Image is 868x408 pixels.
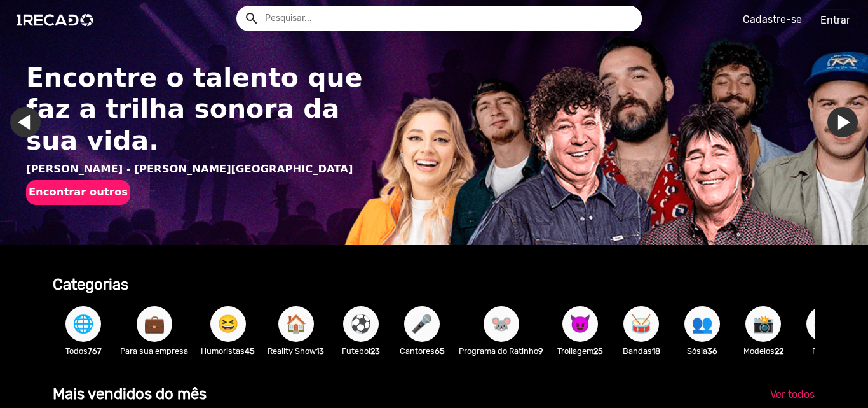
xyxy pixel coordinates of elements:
[244,11,259,26] mat-icon: Example home icon
[707,346,717,356] b: 36
[491,306,512,342] span: 🐭
[26,180,130,204] button: Encontrar outros
[459,345,543,357] p: Programa do Ratinho
[404,306,440,342] button: 🎤
[678,345,726,357] p: Sósia
[813,306,835,342] span: 🎶
[556,345,604,357] p: Trollagem
[137,306,172,342] button: 💼
[435,346,445,356] b: 65
[201,345,255,357] p: Humoristas
[806,306,842,342] button: 🎶
[770,388,815,400] span: Ver todos
[812,9,858,31] a: Entrar
[255,6,642,31] input: Pesquisar...
[562,306,598,342] button: 😈
[745,306,781,342] button: 📸
[210,306,246,342] button: 😆
[623,306,659,342] button: 🥁
[144,306,165,342] span: 💼
[617,345,665,357] p: Bandas
[343,306,379,342] button: ⚽
[278,306,314,342] button: 🏠
[26,162,373,178] p: [PERSON_NAME] - [PERSON_NAME][GEOGRAPHIC_DATA]
[88,346,102,356] b: 767
[217,306,239,342] span: 😆
[684,306,720,342] button: 👥
[569,306,591,342] span: 😈
[10,107,41,137] a: Ir para o último slide
[350,306,372,342] span: ⚽
[53,276,128,293] b: Categorias
[120,345,188,357] p: Para sua empresa
[285,306,307,342] span: 🏠
[484,306,519,342] button: 🐭
[72,306,94,342] span: 🌐
[538,346,543,356] b: 9
[53,385,207,403] b: Mais vendidos do mês
[245,346,255,356] b: 45
[411,306,433,342] span: 🎤
[398,345,446,357] p: Cantores
[65,306,101,342] button: 🌐
[26,62,373,157] h1: Encontre o talento que faz a trilha sonora da sua vida.
[827,107,858,137] a: Ir para o próximo slide
[775,346,783,356] b: 22
[316,346,324,356] b: 13
[593,346,603,356] b: 25
[691,306,713,342] span: 👥
[268,345,324,357] p: Reality Show
[59,345,107,357] p: Todos
[337,345,385,357] p: Futebol
[652,346,660,356] b: 18
[752,306,774,342] span: 📸
[630,306,652,342] span: 🥁
[743,13,802,25] u: Cadastre-se
[739,345,787,357] p: Modelos
[370,346,380,356] b: 23
[240,6,262,29] button: Example home icon
[800,345,848,357] p: Funk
